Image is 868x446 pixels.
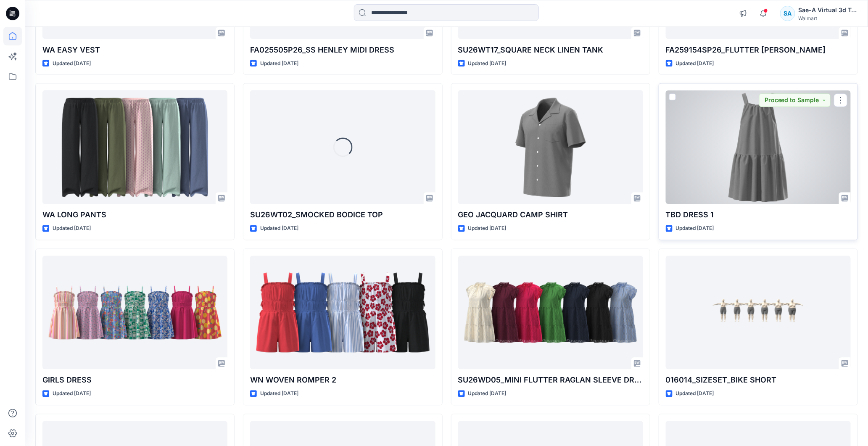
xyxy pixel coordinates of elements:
a: TBD DRESS 1 [666,90,851,204]
div: SA [780,6,795,21]
p: Updated [DATE] [260,390,298,398]
p: Updated [DATE] [53,59,91,68]
p: Updated [DATE] [676,224,714,233]
p: WN WOVEN ROMPER 2 [250,375,435,386]
p: FA025505P26_SS HENLEY MIDI DRESS [250,44,435,56]
a: WA LONG PANTS [42,90,227,204]
p: Updated [DATE] [676,390,714,398]
p: Updated [DATE] [260,59,298,68]
p: Updated [DATE] [468,224,507,233]
div: Sae-A Virtual 3d Team [799,5,857,15]
a: WN WOVEN ROMPER 2 [250,256,435,370]
p: Updated [DATE] [676,59,714,68]
p: TBD DRESS 1 [666,209,851,221]
p: Updated [DATE] [468,59,507,68]
p: Updated [DATE] [53,224,91,233]
p: WA LONG PANTS [42,209,227,221]
a: 016014_SIZESET_BIKE SHORT [666,256,851,370]
p: Updated [DATE] [53,390,91,398]
p: 016014_SIZESET_BIKE SHORT [666,375,851,386]
p: SU26WD05_MINI FLUTTER RAGLAN SLEEVE DRESS [458,375,643,386]
p: Updated [DATE] [260,224,298,233]
p: GIRLS DRESS [42,375,227,386]
a: GEO JACQUARD CAMP SHIRT [458,90,643,204]
div: Walmart [799,15,857,21]
p: GEO JACQUARD CAMP SHIRT [458,209,643,221]
a: GIRLS DRESS [42,256,227,370]
p: WA EASY VEST [42,44,227,56]
p: SU26WT02_SMOCKED BODICE TOP [250,209,435,221]
p: Updated [DATE] [468,390,507,398]
p: FA259154SP26_FLUTTER [PERSON_NAME] [666,44,851,56]
p: SU26WT17_SQUARE NECK LINEN TANK [458,44,643,56]
a: SU26WD05_MINI FLUTTER RAGLAN SLEEVE DRESS [458,256,643,370]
